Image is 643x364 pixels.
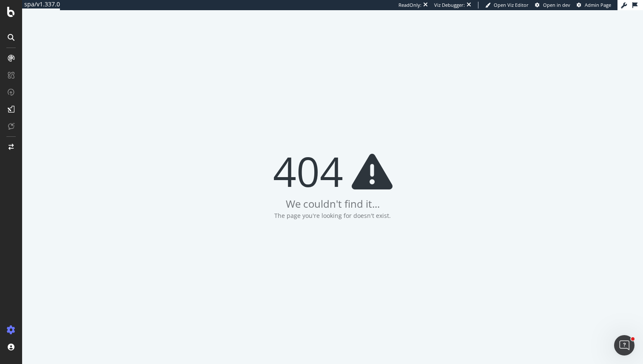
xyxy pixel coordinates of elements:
[614,335,634,356] iframe: Intercom live chat
[286,197,380,211] div: We couldn't find it...
[434,2,465,8] div: Viz Debugger:
[543,2,570,8] span: Open in dev
[485,2,529,8] a: Open Viz Editor
[585,2,611,8] span: Admin Page
[274,212,391,220] div: The page you're looking for doesn't exist.
[535,2,570,8] a: Open in dev
[398,2,421,8] div: ReadOnly:
[494,2,529,8] span: Open Viz Editor
[577,2,611,8] a: Admin Page
[273,150,393,192] div: 404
